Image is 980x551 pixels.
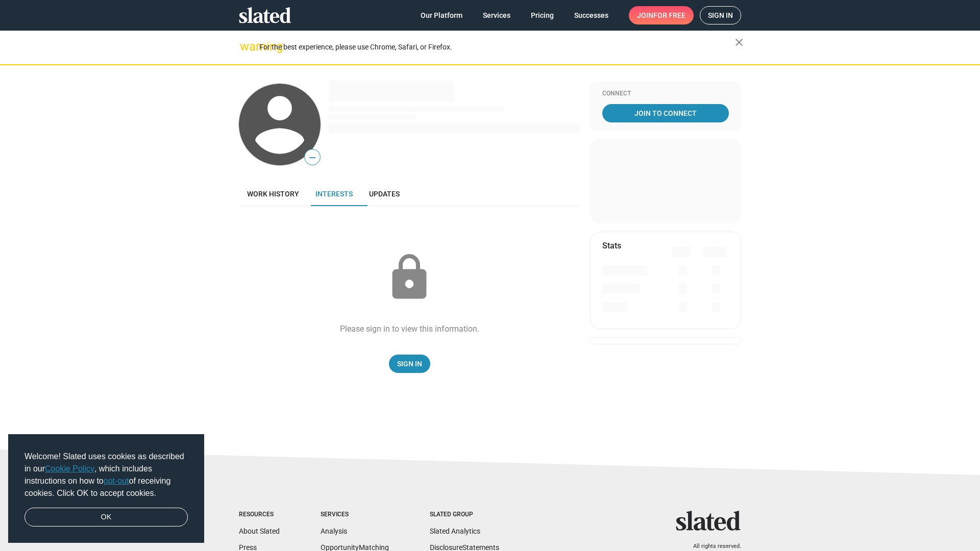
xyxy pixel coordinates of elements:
div: Resources [239,511,280,519]
div: Please sign in to view this information. [340,323,479,334]
a: About Slated [239,527,280,535]
span: Join To Connect [604,104,727,122]
a: Sign in [700,6,741,24]
a: Our Platform [412,6,471,24]
a: Analysis [321,527,347,535]
span: Work history [247,190,299,198]
mat-icon: lock [384,252,435,303]
span: Successes [574,6,608,24]
mat-card-title: Stats [602,240,621,251]
mat-icon: warning [240,40,252,53]
div: For the best experience, please use Chrome, Safari, or Firefox. [259,40,735,54]
span: Welcome! Slated uses cookies as described in our , which includes instructions on how to of recei... [24,450,188,499]
a: Sign In [389,355,430,373]
span: Pricing [531,6,554,24]
span: for free [653,6,685,24]
a: dismiss cookie message [24,508,188,527]
a: Services [475,6,519,24]
span: — [305,151,320,164]
a: Join To Connect [602,104,729,122]
div: Services [321,511,389,519]
span: Our Platform [421,6,462,24]
a: Joinfor free [629,6,694,24]
span: Join [637,6,685,24]
a: Successes [566,6,617,24]
a: Interests [307,182,361,206]
div: Slated Group [430,511,499,519]
a: opt-out [104,477,129,485]
a: Slated Analytics [430,527,480,535]
a: Pricing [523,6,562,24]
a: Work history [239,182,307,206]
span: Services [483,6,510,24]
div: cookieconsent [8,434,204,543]
div: Connect [602,90,729,98]
span: Updates [369,190,400,198]
span: Sign in [708,7,733,24]
span: Sign In [397,355,422,373]
a: Updates [361,182,408,206]
span: Interests [315,190,353,198]
a: Cookie Policy [45,464,94,473]
mat-icon: close [733,36,745,48]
